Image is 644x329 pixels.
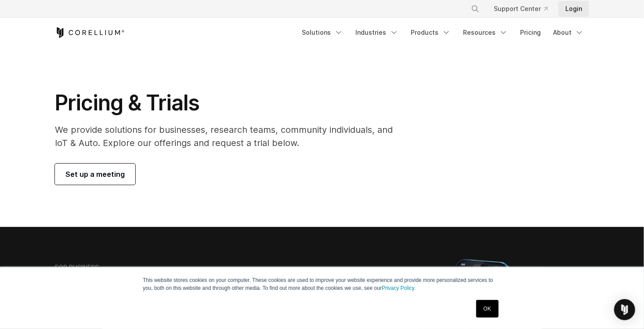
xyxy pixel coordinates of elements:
div: Open Intercom Messenger [614,299,635,320]
a: Login [558,1,589,17]
a: Industries [350,25,404,40]
a: Corellium Home [55,27,125,38]
a: Pricing [515,25,546,40]
a: About [548,25,589,40]
a: Support Center [487,1,555,17]
a: Products [405,25,456,40]
h1: Pricing & Trials [55,90,405,116]
a: Privacy Policy. [382,285,416,291]
span: Set up a meeting [65,169,125,179]
a: Solutions [297,25,348,40]
button: Search [467,1,483,17]
p: This website stores cookies on your computer. These cookies are used to improve your website expe... [143,276,501,292]
a: Set up a meeting [55,164,135,185]
a: Resources [458,25,513,40]
p: We provide solutions for businesses, research teams, community individuals, and IoT & Auto. Explo... [55,123,405,150]
div: Navigation Menu [460,1,589,17]
h6: FOR BUSINESS [55,263,99,271]
a: OK [476,300,499,318]
div: Navigation Menu [297,25,589,40]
